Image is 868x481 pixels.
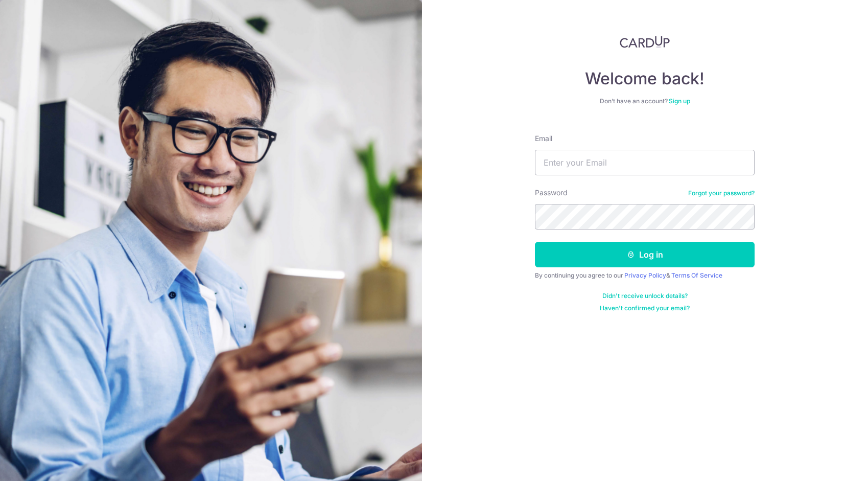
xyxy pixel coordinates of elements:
div: Don’t have an account? [535,97,755,105]
a: Terms Of Service [671,271,722,279]
label: Email [535,133,552,144]
a: Privacy Policy [624,271,666,279]
a: Didn't receive unlock details? [602,292,688,300]
a: Sign up [669,97,690,105]
h4: Welcome back! [535,68,755,89]
input: Enter your Email [535,150,755,175]
img: CardUp Logo [620,36,670,48]
a: Haven't confirmed your email? [600,304,690,312]
a: Forgot your password? [688,189,755,197]
button: Log in [535,242,755,267]
label: Password [535,188,568,198]
div: By continuing you agree to our & [535,271,755,280]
